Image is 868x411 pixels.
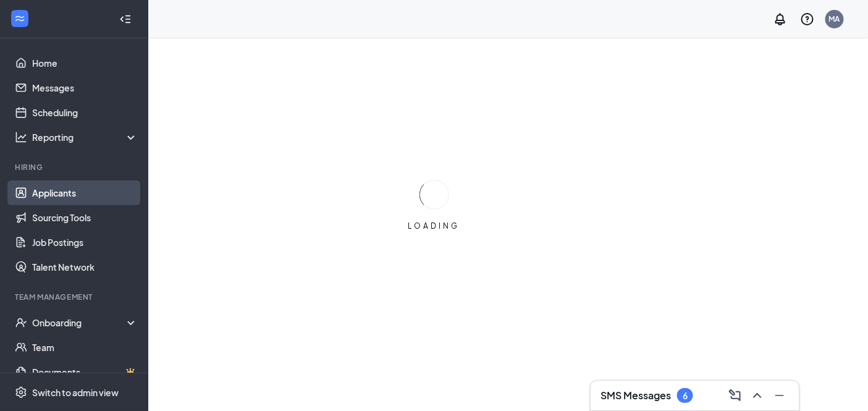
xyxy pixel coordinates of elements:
[15,131,27,143] svg: Analysis
[32,230,138,255] a: Job Postings
[32,180,138,205] a: Applicants
[32,51,138,75] a: Home
[32,316,127,329] div: Onboarding
[770,386,790,405] button: Minimize
[728,388,743,403] svg: ComposeMessage
[32,335,138,360] a: Team
[15,316,27,329] svg: UserCheck
[772,388,787,403] svg: Minimize
[32,386,119,399] div: Switch to admin view
[829,14,840,24] div: MA
[14,12,26,25] svg: WorkstreamLogo
[800,12,815,27] svg: QuestionInfo
[403,221,465,231] div: LOADING
[32,205,138,230] a: Sourcing Tools
[32,255,138,279] a: Talent Network
[32,360,138,384] a: DocumentsCrown
[15,386,27,399] svg: Settings
[725,386,745,405] button: ComposeMessage
[32,75,138,100] a: Messages
[15,162,135,172] div: Hiring
[600,389,671,402] h3: SMS Messages
[773,12,788,27] svg: Notifications
[32,100,138,125] a: Scheduling
[748,386,767,405] button: ChevronUp
[683,391,688,401] div: 6
[32,131,138,143] div: Reporting
[119,13,132,25] svg: Collapse
[750,388,765,403] svg: ChevronUp
[15,292,135,302] div: Team Management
